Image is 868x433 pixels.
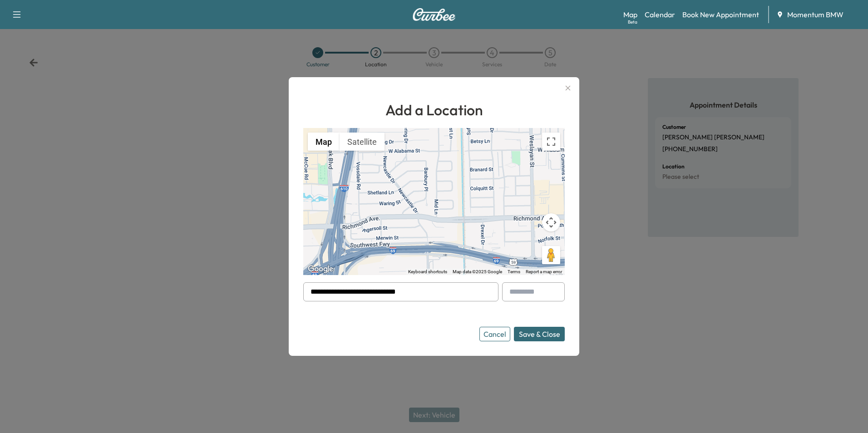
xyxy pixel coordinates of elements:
a: Report a map error [526,269,562,274]
span: Momentum BMW [787,9,843,20]
button: Cancel [479,327,510,341]
a: Calendar [645,9,675,20]
button: Toggle fullscreen view [542,133,560,151]
button: Map camera controls [542,213,560,231]
button: Keyboard shortcuts [408,269,447,275]
a: Terms (opens in new tab) [508,269,520,274]
span: Map data ©2025 Google [453,269,502,274]
img: Google [306,263,335,275]
button: Show satellite imagery [340,133,385,151]
button: Drag Pegman onto the map to open Street View [542,246,560,264]
div: Beta [628,19,637,25]
h1: Add a Location [303,99,565,121]
button: Show street map [308,133,340,151]
a: Open this area in Google Maps (opens a new window) [306,263,335,275]
a: Book New Appointment [682,9,759,20]
button: Save & Close [514,327,565,341]
img: Curbee Logo [412,8,456,21]
a: MapBeta [623,9,637,20]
